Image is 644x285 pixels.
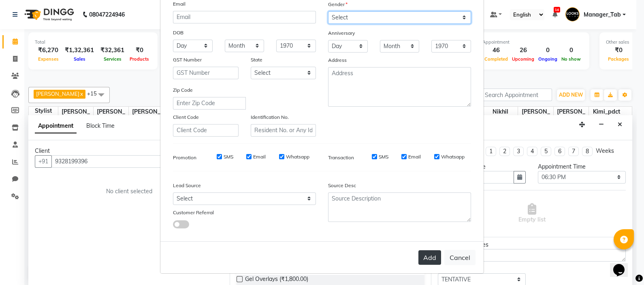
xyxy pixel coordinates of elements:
[441,153,465,160] label: Whatsapp
[173,209,214,216] label: Customer Referral
[328,154,354,161] label: Transaction
[173,67,239,79] input: GST Number
[328,182,356,189] label: Source Desc
[408,153,421,160] label: Email
[173,56,202,63] label: GST Number
[173,97,246,110] input: Enter Zip Code
[173,154,196,161] label: Promotion
[379,153,388,160] label: SMS
[173,124,239,137] input: Client Code
[444,250,476,265] button: Cancel
[418,250,441,265] button: Add
[253,153,266,160] label: Email
[173,0,186,8] label: Email
[173,11,316,23] input: Email
[251,124,316,137] input: Resident No. or Any Id
[328,1,348,8] label: Gender
[173,114,199,121] label: Client Code
[251,114,289,121] label: Identification No.
[286,153,309,160] label: Whatsapp
[173,182,201,189] label: Lead Source
[328,57,347,64] label: Address
[224,153,233,160] label: SMS
[173,87,193,94] label: Zip Code
[328,30,355,37] label: Anniversary
[251,56,262,63] label: State
[173,29,183,36] label: DOB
